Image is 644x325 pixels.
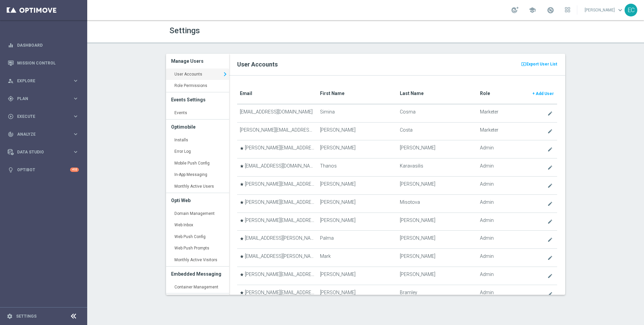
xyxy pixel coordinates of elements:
button: equalizer Dashboard [7,43,79,48]
td: [PERSON_NAME] [397,267,477,285]
a: Web Push Config [166,231,229,243]
button: track_changes Analyze keyboard_arrow_right [7,132,79,137]
span: Admin [480,290,494,295]
div: +10 [70,168,79,172]
i: keyboard_arrow_right [72,95,79,102]
span: Admin [480,181,494,187]
a: Monthly Active Users [166,181,229,193]
td: [PERSON_NAME] [397,231,477,249]
translate: Role [480,91,490,96]
a: Events [166,107,229,119]
i: gps_fixed [8,96,14,102]
span: Execute [17,114,72,119]
i: create [547,291,553,297]
button: lightbulb Optibot +10 [7,167,79,173]
a: Error Log [166,146,229,158]
td: [PERSON_NAME][EMAIL_ADDRESS][DOMAIN_NAME] [237,140,317,158]
h3: Opti Web [171,193,224,208]
div: EC [625,4,637,16]
i: keyboard_arrow_right [221,69,229,79]
td: Cosma [397,104,477,122]
div: Explore [8,78,72,84]
span: Admin [480,145,494,151]
td: [EMAIL_ADDRESS][DOMAIN_NAME] [237,158,317,177]
td: [PERSON_NAME] [317,267,397,285]
i: play_circle_outline [8,113,14,120]
i: person_search [8,78,14,84]
span: school [529,6,536,14]
div: Execute [8,113,72,120]
button: Data Studio keyboard_arrow_right [7,149,79,155]
div: Optibot [8,161,79,179]
span: Admin [480,235,494,241]
span: Admin [480,272,494,277]
td: Mark [317,249,397,267]
span: Plan [17,97,72,101]
td: [PERSON_NAME][EMAIL_ADDRESS][PERSON_NAME][DOMAIN_NAME] [237,176,317,194]
td: [PERSON_NAME] [397,176,477,194]
a: Mission Control [17,54,79,72]
td: Simina [317,104,397,122]
i: create [547,183,553,188]
i: create [547,111,553,116]
td: [PERSON_NAME] [317,285,397,303]
td: [PERSON_NAME] [397,140,477,158]
i: create [547,273,553,279]
td: [PERSON_NAME][EMAIL_ADDRESS][DOMAIN_NAME] [237,194,317,213]
div: gps_fixed Plan keyboard_arrow_right [7,96,79,101]
td: [PERSON_NAME] [397,249,477,267]
td: [PERSON_NAME] [317,194,397,213]
a: Settings [16,314,37,318]
td: Thanos [317,158,397,177]
i: lightbulb [8,167,14,173]
td: [PERSON_NAME][EMAIL_ADDRESS][PERSON_NAME][DOMAIN_NAME] [237,267,317,285]
td: [EMAIL_ADDRESS][PERSON_NAME][DOMAIN_NAME] [237,231,317,249]
i: create [547,129,553,134]
td: Palma [317,231,397,249]
i: equalizer [8,42,14,48]
i: star [240,146,244,150]
h3: Manage Users [171,54,224,68]
a: Monthly Active Visitors [166,254,229,266]
td: [PERSON_NAME] [317,122,397,140]
button: play_circle_outline Execute keyboard_arrow_right [7,114,79,119]
span: Admin [480,218,494,223]
i: star [240,291,244,295]
div: Plan [8,96,72,102]
td: [EMAIL_ADDRESS][PERSON_NAME][DOMAIN_NAME] [237,249,317,267]
td: [PERSON_NAME] [317,140,397,158]
i: star [240,164,244,168]
div: Analyze [8,131,72,137]
i: present_to_all [521,61,526,67]
h2: User Accounts [237,60,557,68]
i: star [240,200,244,204]
span: Analyze [17,132,72,136]
td: [EMAIL_ADDRESS][DOMAIN_NAME] [237,104,317,122]
div: Mission Control [8,54,79,72]
button: Mission Control [7,60,79,66]
a: Optibot [17,161,70,179]
span: keyboard_arrow_down [616,6,624,14]
h3: Optimail [171,293,224,308]
td: [PERSON_NAME] [317,213,397,231]
h3: Events Settings [171,92,224,107]
i: keyboard_arrow_right [72,149,79,155]
div: Data Studio [8,149,72,155]
td: Misotova [397,194,477,213]
translate: Last Name [400,91,424,96]
a: Mobile Push Config [166,157,229,170]
span: Admin [480,163,494,169]
span: Marketer [480,109,498,115]
i: create [547,219,553,224]
span: Data Studio [17,150,72,154]
h3: Optimobile [171,120,224,134]
span: Admin [480,199,494,205]
span: Explore [17,79,72,83]
td: [PERSON_NAME] [317,176,397,194]
button: person_search Explore keyboard_arrow_right [7,78,79,84]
